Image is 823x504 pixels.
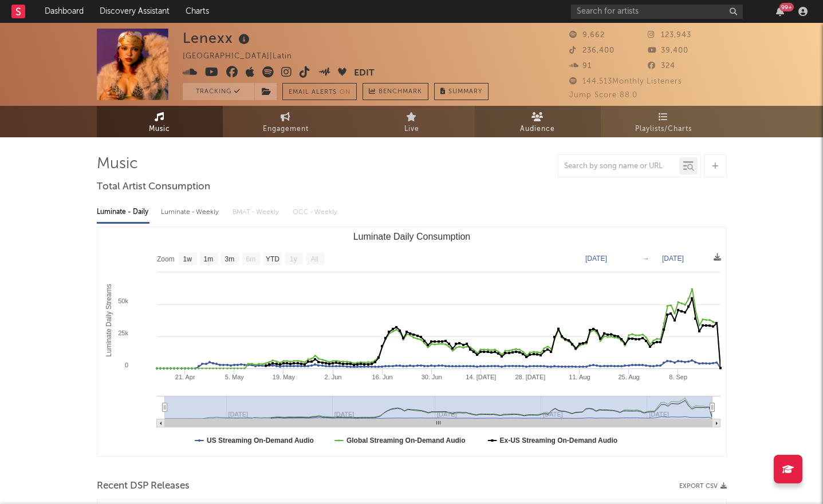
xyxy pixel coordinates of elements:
[183,255,192,263] text: 1w
[183,83,254,100] button: Tracking
[421,374,442,380] text: 30. Jun
[569,62,592,70] span: 91
[324,374,341,380] text: 2. Jun
[203,255,213,263] text: 1m
[569,78,682,85] span: 144,513 Monthly Listeners
[157,255,175,263] text: Zoom
[569,47,615,54] span: 236,400
[448,89,482,95] span: Summary
[601,106,727,137] a: Playlists/Charts
[104,284,112,356] text: Luminate Daily Streams
[648,47,688,54] span: 39,400
[643,255,649,263] text: →
[183,50,305,64] div: [GEOGRAPHIC_DATA] | Latin
[569,374,590,380] text: 11. Aug
[310,255,318,263] text: All
[404,122,419,136] span: Live
[353,232,470,241] text: Luminate Daily Consumption
[662,255,684,263] text: [DATE]
[97,106,223,137] a: Music
[648,31,691,39] span: 123,943
[569,31,605,39] span: 9,662
[648,62,675,70] span: 324
[124,362,128,368] text: 0
[669,374,687,380] text: 8. Sep
[571,5,743,19] input: Search for artists
[97,203,149,222] div: Luminate - Daily
[499,436,617,445] text: Ex-US Streaming On-Demand Audio
[349,106,475,137] a: Live
[118,297,128,304] text: 50k
[520,122,555,136] span: Audience
[346,436,465,445] text: Global Streaming On-Demand Audio
[363,83,428,100] a: Benchmark
[246,255,255,263] text: 6m
[175,374,195,380] text: 21. Apr
[118,330,128,336] text: 25k
[515,374,545,380] text: 28. [DATE]
[354,66,375,81] button: Edit
[434,83,489,100] button: Summary
[161,203,221,222] div: Luminate - Weekly
[569,92,637,99] span: Jump Score: 88.0
[618,374,639,380] text: 25. Aug
[223,106,349,137] a: Engagement
[679,483,727,490] button: Export CSV
[340,89,351,96] em: On
[585,255,607,263] text: [DATE]
[466,374,496,380] text: 14. [DATE]
[282,83,357,100] button: Email AlertsOn
[97,479,190,493] span: Recent DSP Releases
[225,255,234,263] text: 3m
[779,3,794,11] div: 99 +
[290,255,297,263] text: 1y
[272,374,295,380] text: 19. May
[149,122,170,136] span: Music
[225,374,244,380] text: 5. May
[635,122,692,136] span: Playlists/Charts
[475,106,601,137] a: Audience
[263,122,309,136] span: Engagement
[265,255,279,263] text: YTD
[776,7,784,16] button: 99+
[379,85,422,99] span: Benchmark
[372,374,392,380] text: 16. Jun
[558,162,679,171] input: Search by song name or URL
[97,227,726,456] svg: Luminate Daily Consumption
[97,180,210,194] span: Total Artist Consumption
[207,436,314,445] text: US Streaming On-Demand Audio
[183,29,253,47] div: Lenexx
